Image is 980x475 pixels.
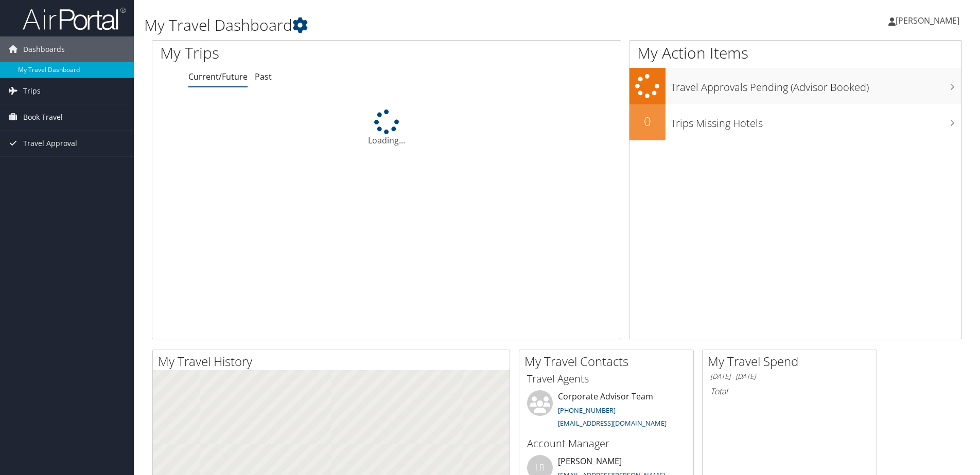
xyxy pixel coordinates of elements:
h2: My Travel History [158,353,510,370]
h2: My Travel Contacts [524,353,693,370]
img: airportal-logo.png [23,7,126,31]
div: Loading... [152,109,621,147]
h3: Trips Missing Hotels [671,111,961,131]
span: Book Travel [23,104,63,130]
h6: Total [710,386,869,397]
h6: [DATE] - [DATE] [710,372,869,381]
h1: My Trips [160,42,418,64]
h1: My Action Items [629,42,961,64]
a: 0Trips Missing Hotels [629,104,961,140]
h3: Account Manager [527,436,686,451]
h2: My Travel Spend [708,353,877,370]
a: [PERSON_NAME] [888,5,970,36]
h3: Travel Agents [527,372,686,386]
span: Dashboards [23,36,65,62]
a: Past [255,71,272,82]
h1: My Travel Dashboard [144,14,694,36]
a: Current/Future [188,71,248,82]
span: [PERSON_NAME] [896,15,959,26]
a: [PHONE_NUMBER] [558,406,616,415]
a: Travel Approvals Pending (Advisor Booked) [629,68,961,104]
a: [EMAIL_ADDRESS][DOMAIN_NAME] [558,418,667,428]
li: Corporate Advisor Team [522,390,691,432]
h2: 0 [629,113,666,130]
span: Travel Approval [23,131,77,156]
span: Trips [23,78,41,104]
h3: Travel Approvals Pending (Advisor Booked) [671,75,961,95]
